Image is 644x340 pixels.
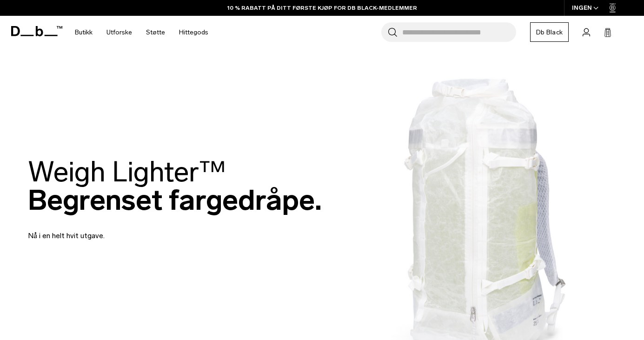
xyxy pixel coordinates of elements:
a: Butikk [75,16,93,49]
font: Støtte [146,28,165,36]
font: Hittegods [179,28,208,36]
font: INGEN [572,4,592,11]
font: Utforske [106,28,132,36]
font: 10 % RABATT PÅ DITT FØRSTE KJØP FOR DB BLACK-MEDLEMMER [227,5,417,11]
a: 10 % RABATT PÅ DITT FØRSTE KJØP FOR DB BLACK-MEDLEMMER [227,4,417,12]
a: Hittegods [179,16,208,49]
a: Utforske [106,16,132,49]
font: Begrenset fargedråpe. [28,183,322,217]
font: Butikk [75,28,93,36]
font: Weigh Lighter™ [28,155,226,189]
font: Nå i en helt hvit utgave. [28,231,105,240]
a: Db Black [530,22,569,42]
a: Støtte [146,16,165,49]
font: Db Black [536,28,563,36]
nav: Hovednavigasjon [68,16,215,49]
